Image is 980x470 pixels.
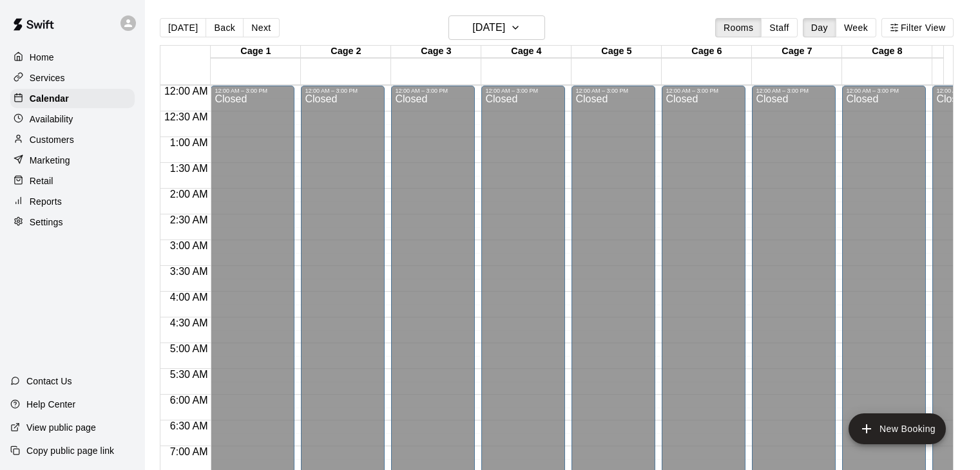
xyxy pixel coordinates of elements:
[167,420,211,431] span: 6:30 AM
[836,18,876,37] button: Week
[167,292,211,303] span: 4:00 AM
[448,15,545,40] button: [DATE]
[167,395,211,406] span: 6:00 AM
[167,343,211,354] span: 5:00 AM
[30,133,74,146] p: Customers
[10,130,135,149] a: Customers
[10,89,135,108] a: Calendar
[167,369,211,380] span: 5:30 AM
[26,398,75,411] p: Help Center
[30,113,73,126] p: Availability
[803,18,836,37] button: Day
[211,46,301,58] div: Cage 1
[30,174,53,187] p: Retail
[167,266,211,277] span: 3:30 AM
[395,88,471,94] div: 12:00 AM – 3:00 PM
[167,214,211,225] span: 2:30 AM
[167,240,211,251] span: 3:00 AM
[30,51,54,64] p: Home
[30,216,63,229] p: Settings
[167,137,211,148] span: 1:00 AM
[10,68,135,88] a: Services
[391,46,481,58] div: Cage 3
[161,86,211,97] span: 12:00 AM
[160,18,206,37] button: [DATE]
[30,71,65,84] p: Services
[10,109,135,129] a: Availability
[849,413,946,444] button: add
[167,189,211,200] span: 2:00 AM
[30,92,69,105] p: Calendar
[26,421,96,434] p: View public page
[472,19,505,37] h6: [DATE]
[30,195,62,208] p: Reports
[167,446,211,457] span: 7:00 AM
[243,18,279,37] button: Next
[715,18,762,37] button: Rooms
[206,18,244,37] button: Back
[26,444,114,457] p: Copy public page link
[167,163,211,174] span: 1:30 AM
[756,88,832,94] div: 12:00 AM – 3:00 PM
[10,192,135,211] a: Reports
[301,46,391,58] div: Cage 2
[881,18,954,37] button: Filter View
[485,88,561,94] div: 12:00 AM – 3:00 PM
[215,88,291,94] div: 12:00 AM – 3:00 PM
[846,88,922,94] div: 12:00 AM – 3:00 PM
[30,154,70,167] p: Marketing
[161,111,211,122] span: 12:30 AM
[305,88,381,94] div: 12:00 AM – 3:00 PM
[752,46,842,58] div: Cage 7
[10,48,135,67] a: Home
[662,46,752,58] div: Cage 6
[26,375,72,388] p: Contact Us
[10,151,135,170] a: Marketing
[842,46,932,58] div: Cage 8
[167,317,211,328] span: 4:30 AM
[481,46,572,58] div: Cage 4
[10,212,135,232] a: Settings
[10,171,135,191] a: Retail
[575,88,651,94] div: 12:00 AM – 3:00 PM
[572,46,662,58] div: Cage 5
[761,18,798,37] button: Staff
[666,88,742,94] div: 12:00 AM – 3:00 PM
